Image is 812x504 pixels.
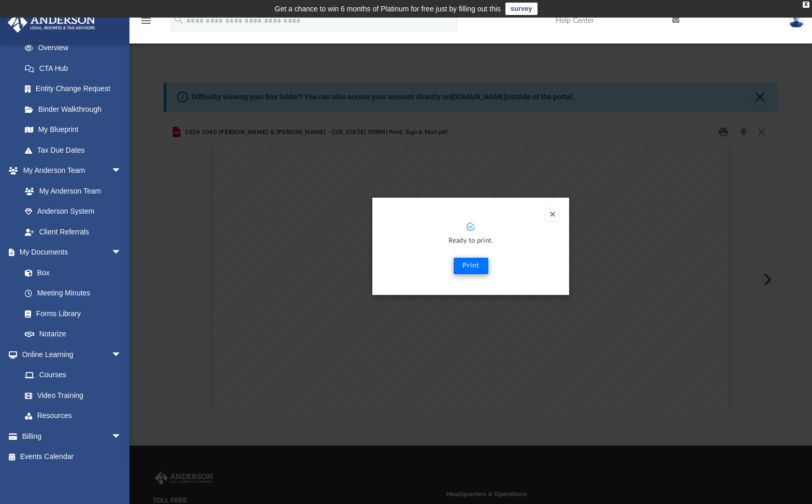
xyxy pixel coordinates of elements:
i: menu [140,14,152,27]
span: arrow_drop_down [111,344,132,365]
a: My Anderson Teamarrow_drop_down [7,160,132,181]
a: menu [140,20,152,27]
a: Client Referrals [15,221,132,242]
a: Binder Walkthrough [15,99,137,120]
a: Notarize [15,324,132,345]
button: Print [454,258,488,274]
a: My Blueprint [15,120,132,140]
a: Events Calendar [7,447,137,467]
span: arrow_drop_down [111,242,132,263]
div: Preview [164,119,778,413]
a: My Anderson Team [15,181,127,201]
span: arrow_drop_down [111,426,132,447]
a: Online Learningarrow_drop_down [7,344,132,365]
img: Anderson Advisors Platinum Portal [5,12,98,33]
a: My Documentsarrow_drop_down [7,242,132,263]
a: Box [15,262,127,283]
div: close [803,2,809,8]
a: Courses [15,365,132,386]
a: Overview [15,38,137,58]
p: Ready to print. [383,235,559,247]
a: Entity Change Request [15,79,137,99]
a: CTA Hub [15,58,137,79]
a: Forms Library [15,303,127,324]
a: Video Training [15,385,127,406]
a: Tax Due Dates [15,140,137,160]
a: Anderson System [15,201,132,222]
div: Get a chance to win 6 months of Platinum for free just by filling out this [274,3,501,15]
a: survey [505,3,538,15]
img: User Pic [789,13,804,28]
span: arrow_drop_down [111,160,132,182]
i: search [173,14,184,25]
a: Billingarrow_drop_down [7,426,137,447]
a: Resources [15,406,132,426]
a: Meeting Minutes [15,283,132,304]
